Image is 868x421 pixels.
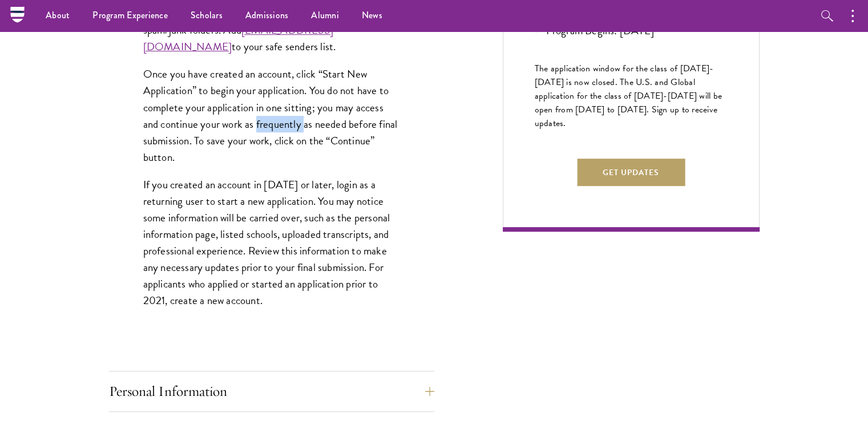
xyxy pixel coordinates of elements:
[143,176,400,309] p: If you created an account in [DATE] or later, login as a returning user to start a new applicatio...
[577,159,685,186] button: Get Updates
[535,62,722,130] span: The application window for the class of [DATE]-[DATE] is now closed. The U.S. and Global applicat...
[109,378,434,405] button: Personal Information
[143,22,333,55] a: [EMAIL_ADDRESS][DOMAIN_NAME]
[143,66,400,165] p: Once you have created an account, click “Start New Application” to begin your application. You do...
